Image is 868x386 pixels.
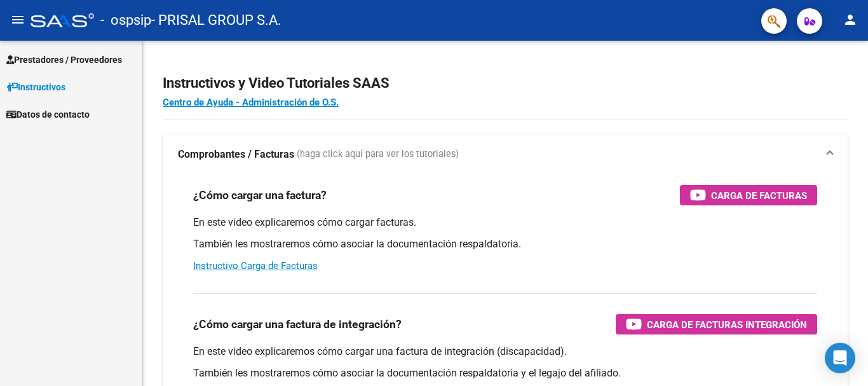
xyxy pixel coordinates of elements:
span: Carga de Facturas [711,188,807,203]
mat-icon: person [843,12,858,27]
span: (haga click aquí para ver los tutoriales) [297,148,459,162]
button: Carga de Facturas [680,185,817,205]
span: Instructivos [6,80,65,94]
span: Datos de contacto [6,107,90,121]
span: - ospsip [100,6,151,34]
h2: Instructivos y Video Tutoriales SAAS [163,71,848,95]
span: Prestadores / Proveedores [6,53,122,67]
mat-icon: menu [10,12,25,27]
a: Instructivo Carga de Facturas [193,260,318,272]
span: - PRISAL GROUP S.A. [151,6,281,34]
h3: ¿Cómo cargar una factura de integración? [193,315,402,333]
button: Carga de Facturas Integración [616,314,817,334]
p: En este video explicaremos cómo cargar una factura de integración (discapacidad). [193,345,817,359]
p: También les mostraremos cómo asociar la documentación respaldatoria. [193,237,817,251]
a: Centro de Ayuda - Administración de O.S. [163,97,339,108]
strong: Comprobantes / Facturas [178,148,294,162]
p: También les mostraremos cómo asociar la documentación respaldatoria y el legajo del afiliado. [193,366,817,380]
div: Open Intercom Messenger [825,343,855,373]
span: Carga de Facturas Integración [647,317,807,333]
mat-expansion-panel-header: Comprobantes / Facturas (haga click aquí para ver los tutoriales) [163,134,848,175]
h3: ¿Cómo cargar una factura? [193,186,327,204]
p: En este video explicaremos cómo cargar facturas. [193,216,817,230]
